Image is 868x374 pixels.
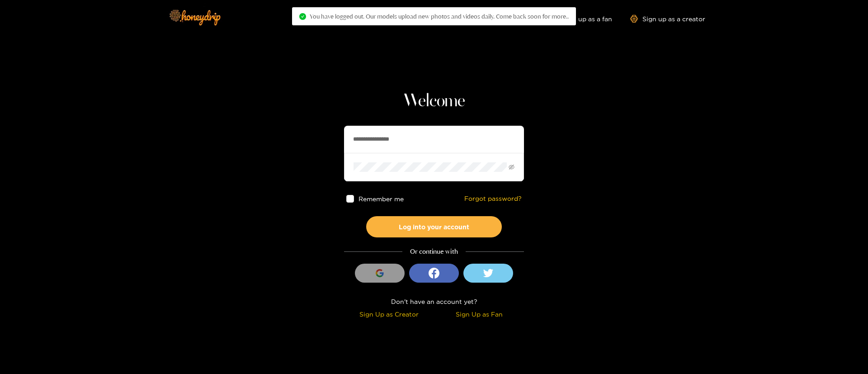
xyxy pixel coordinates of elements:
a: Forgot password? [464,195,522,203]
div: Sign Up as Fan [436,309,522,319]
span: check-circle [299,13,306,20]
span: You have logged out. Our models upload new photos and videos daily. Come back soon for more.. [310,13,569,20]
h1: Welcome [344,90,524,112]
div: Don't have an account yet? [344,296,524,307]
a: Sign up as a creator [630,15,705,23]
span: eye-invisible [509,164,514,170]
a: Sign up as a fan [550,15,612,23]
div: Sign Up as Creator [346,309,432,319]
span: Remember me [359,195,404,202]
div: Or continue with [344,246,524,257]
button: Log into your account [366,216,502,237]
